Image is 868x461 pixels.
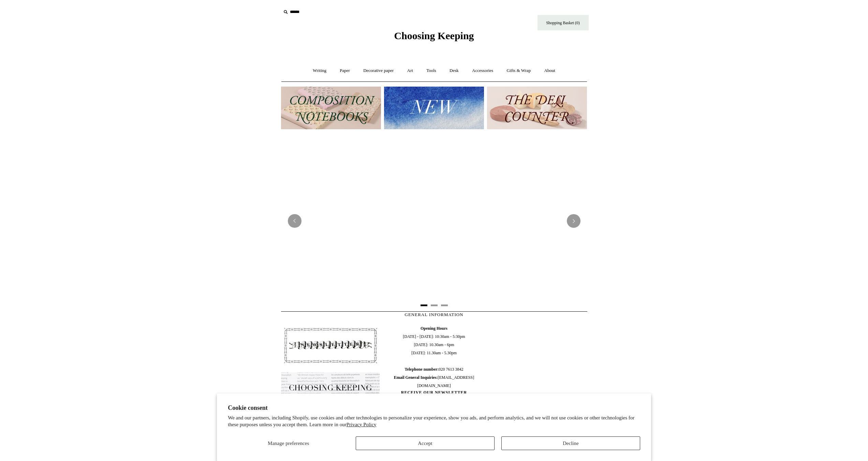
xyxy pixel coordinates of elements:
a: Choosing Keeping [394,35,474,40]
button: Page 2 [431,304,438,306]
button: Manage preferences [228,436,349,450]
a: Decorative paper [357,62,400,80]
a: Tools [420,62,442,80]
a: Art [401,62,419,80]
img: New.jpg__PID:f73bdf93-380a-4a35-bcfe-7823039498e1 [384,87,484,129]
p: We and our partners, including Shopify, use cookies and other technologies to personalize your ex... [228,415,640,428]
a: Paper [334,62,356,80]
a: Desk [443,62,465,80]
button: Page 3 [441,304,448,306]
button: Page 1 [421,304,427,306]
span: GENERAL INFORMATION [405,312,464,317]
button: Previous [288,214,301,228]
b: : [437,367,439,372]
img: USA PSA .jpg__PID:33428022-6587-48b7-8b57-d7eefc91f15a [281,136,587,306]
a: Shopping Basket (0) [538,15,589,30]
button: Next [567,214,580,228]
button: Accept [356,436,495,450]
span: Manage preferences [268,441,309,446]
span: [EMAIL_ADDRESS][DOMAIN_NAME] [394,375,474,388]
img: pf-4db91bb9--1305-Newsletter-Button_1200x.jpg [281,324,380,367]
b: Opening Hours [421,326,447,331]
span: RECEIVE OUR NEWSLETTER [384,390,483,396]
h2: Cookie consent [228,404,640,412]
a: Accessories [466,62,499,80]
b: Email General Inquiries: [394,375,438,380]
button: Decline [501,436,640,450]
a: About [538,62,561,80]
iframe: google_map [488,324,587,427]
a: Gifts & Wrap [500,62,537,80]
b: Telephone number [405,367,439,372]
span: Choosing Keeping [394,30,474,41]
img: The Deli Counter [487,87,587,129]
a: Privacy Policy [347,422,377,427]
span: [DATE] - [DATE]: 10:30am - 5:30pm [DATE]: 10.30am - 6pm [DATE]: 11.30am - 5.30pm 020 7613 3842 [384,324,483,390]
img: pf-635a2b01-aa89-4342-bbcd-4371b60f588c--In-the-press-Button_1200x.jpg [281,372,380,415]
img: 202302 Composition ledgers.jpg__PID:69722ee6-fa44-49dd-a067-31375e5d54ec [281,87,381,129]
a: Writing [307,62,333,80]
